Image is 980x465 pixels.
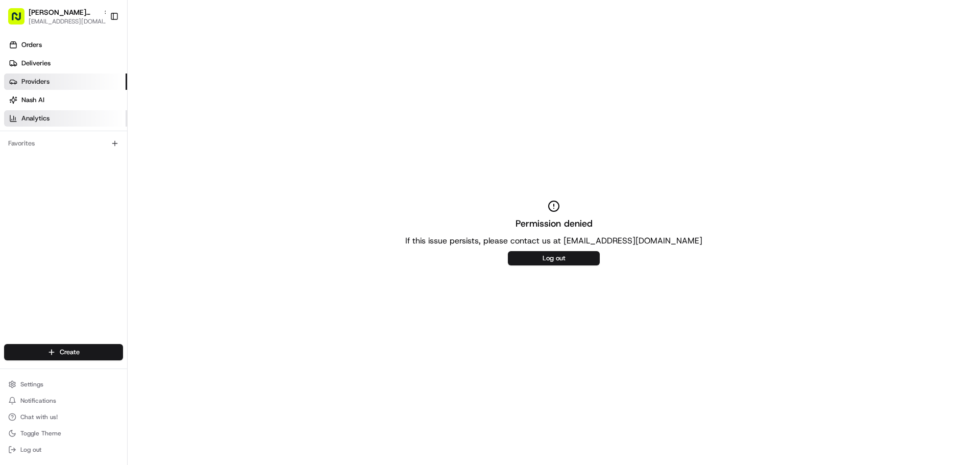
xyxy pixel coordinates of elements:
button: Create [4,344,123,360]
a: Orders [4,37,127,53]
button: Notifications [4,394,123,408]
div: We're available if you need us! [46,108,140,116]
span: [PERSON_NAME] [32,158,83,166]
button: Chat with us! [4,410,123,424]
span: Settings [20,380,43,388]
a: Powered byPylon [72,253,124,261]
button: [EMAIL_ADDRESS][DOMAIN_NAME] [29,17,110,26]
p: Welcome 👋 [10,41,186,57]
button: See all [158,131,186,143]
span: Chat with us! [20,413,58,421]
span: [DATE] [146,186,167,194]
button: Settings [4,377,123,391]
a: 📗Knowledge Base [6,224,82,242]
button: Toggle Theme [4,426,123,440]
button: [PERSON_NAME][GEOGRAPHIC_DATA] [29,7,99,17]
span: Orders [21,40,42,50]
span: Create [60,348,80,357]
span: [PERSON_NAME][GEOGRAPHIC_DATA] [32,186,139,194]
img: 1736555255976-a54dd68f-1ca7-489b-9aae-adbdc363a1c4 [20,159,29,167]
img: 4920774857489_3d7f54699973ba98c624_72.jpg [21,97,40,116]
button: Start new chat [174,101,186,113]
button: Log out [4,443,123,457]
img: Grace Nketiah [10,149,27,165]
a: 💻API Documentation [82,224,168,242]
img: Nash [10,10,31,31]
div: 📗 [10,229,18,237]
div: Past conversations [10,133,68,141]
h2: Permission denied [516,216,593,231]
a: Deliveries [4,55,127,71]
span: Log out [20,446,41,454]
span: Pylon [102,253,124,261]
button: [PERSON_NAME][GEOGRAPHIC_DATA][EMAIL_ADDRESS][DOMAIN_NAME] [4,4,106,29]
img: 1736555255976-a54dd68f-1ca7-489b-9aae-adbdc363a1c4 [10,97,29,116]
div: Favorites [4,135,123,152]
a: Analytics [4,110,127,127]
a: Nash AI [4,92,127,108]
a: Providers [4,74,127,90]
img: Snider Plaza [10,176,27,192]
span: Analytics [21,114,50,123]
span: Knowledge Base [20,228,78,238]
div: Start new chat [46,97,167,108]
span: Deliveries [21,59,51,68]
span: Notifications [20,397,56,405]
div: 💻 [86,229,94,237]
p: If this issue persists, please contact us at [EMAIL_ADDRESS][DOMAIN_NAME] [405,235,702,247]
span: • [85,158,88,166]
button: Log out [508,251,600,265]
span: Toggle Theme [20,429,61,437]
span: [DATE] [90,158,111,166]
input: Clear [27,66,168,77]
span: • [141,186,144,194]
span: Nash AI [21,95,44,105]
span: API Documentation [96,228,164,238]
span: Providers [21,77,50,86]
